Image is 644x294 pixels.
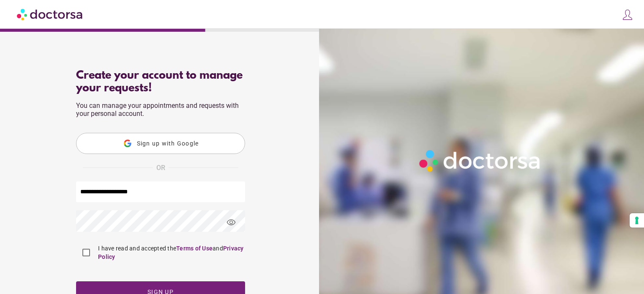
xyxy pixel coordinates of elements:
button: Your consent preferences for tracking technologies [630,213,644,228]
p: You can manage your appointments and requests with your personal account. [76,102,245,118]
img: Doctorsa.com [17,5,84,24]
span: OR [156,162,165,173]
button: Sign up with Google [76,133,245,154]
div: Create your account to manage your requests! [76,69,245,95]
img: Logo-Doctorsa-trans-White-partial-flat.png [416,146,545,175]
label: I have read and accepted the and [96,244,245,261]
a: Terms of Use [176,245,213,252]
span: Sign up with Google [137,140,199,147]
span: visibility [220,211,243,234]
img: icons8-customer-100.png [622,9,633,21]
